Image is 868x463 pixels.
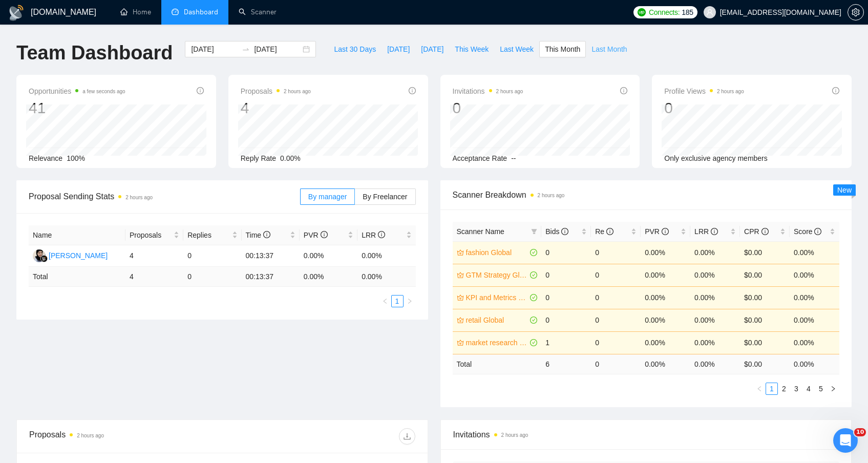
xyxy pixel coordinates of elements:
[641,264,690,286] td: 0.00%
[16,41,173,65] h1: Team Dashboard
[8,5,25,21] img: logo
[791,383,802,394] a: 3
[753,383,766,395] li: Previous Page
[77,433,104,438] time: 2 hours ago
[541,331,591,354] td: 1
[392,296,403,307] a: 1
[82,89,125,94] time: a few seconds ago
[606,228,613,235] span: info-circle
[664,98,744,118] div: 0
[753,383,766,395] button: left
[641,354,690,374] td: 0.00 %
[453,354,542,374] td: Total
[466,269,528,281] a: GTM Strategy Global
[453,188,840,201] span: Scanner Breakdown
[641,286,690,309] td: 0.00%
[242,45,250,53] span: swap-right
[242,45,250,53] span: to
[284,89,311,94] time: 2 hours ago
[815,383,827,395] li: 5
[33,249,46,262] img: IH
[357,267,415,287] td: 0.00 %
[466,247,528,258] a: fashion Global
[241,154,276,162] span: Reply Rate
[790,354,839,374] td: 0.00 %
[620,87,627,94] span: info-circle
[561,228,568,235] span: info-circle
[645,227,669,236] span: PVR
[453,428,839,441] span: Invitations
[308,193,347,201] span: By manager
[664,85,744,97] span: Profile Views
[530,271,537,279] span: check-circle
[125,267,183,287] td: 4
[595,227,613,236] span: Re
[790,264,839,286] td: 0.00%
[363,193,407,201] span: By Freelancer
[591,264,641,286] td: 0
[466,292,528,303] a: KPI and Metrics Global
[494,41,539,57] button: Last Week
[711,228,718,235] span: info-circle
[778,383,790,394] a: 2
[280,154,301,162] span: 0.00%
[830,386,836,392] span: right
[457,227,504,236] span: Scanner Name
[778,383,790,395] li: 2
[827,383,839,395] button: right
[455,44,489,55] span: This Week
[33,251,108,259] a: IH[PERSON_NAME]
[690,264,740,286] td: 0.00%
[242,245,300,267] td: 00:13:37
[29,428,222,445] div: Proposals
[304,231,328,239] span: PVR
[453,154,507,162] span: Acceptance Rate
[530,339,537,346] span: check-circle
[694,227,718,236] span: LRR
[541,354,591,374] td: 6
[254,44,301,55] input: End date
[457,317,464,324] span: crown
[379,295,391,307] button: left
[662,228,669,235] span: info-circle
[29,85,125,97] span: Opportunities
[29,225,125,245] th: Name
[717,89,744,94] time: 2 hours ago
[191,44,238,55] input: Start date
[641,309,690,331] td: 0.00%
[837,186,852,194] span: New
[529,224,539,239] span: filter
[421,44,443,55] span: [DATE]
[239,8,277,16] a: searchScanner
[530,294,537,301] span: check-circle
[790,241,839,264] td: 0.00%
[357,245,415,267] td: 0.00%
[538,193,565,198] time: 2 hours ago
[664,154,768,162] span: Only exclusive agency members
[591,44,627,55] span: Last Month
[690,354,740,374] td: 0.00 %
[848,8,864,16] a: setting
[539,41,586,57] button: This Month
[690,309,740,331] td: 0.00%
[500,44,534,55] span: Last Week
[362,231,385,239] span: LRR
[827,383,839,395] li: Next Page
[183,267,241,287] td: 0
[29,267,125,287] td: Total
[530,317,537,324] span: check-circle
[399,428,415,445] button: download
[49,250,108,261] div: [PERSON_NAME]
[740,264,790,286] td: $0.00
[815,383,827,394] a: 5
[40,255,48,262] img: gigradar-bm.png
[378,231,385,238] span: info-circle
[706,9,713,16] span: user
[740,331,790,354] td: $0.00
[130,229,172,241] span: Proposals
[740,354,790,374] td: $ 0.00
[690,331,740,354] td: 0.00%
[120,8,151,16] a: homeHome
[690,286,740,309] td: 0.00%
